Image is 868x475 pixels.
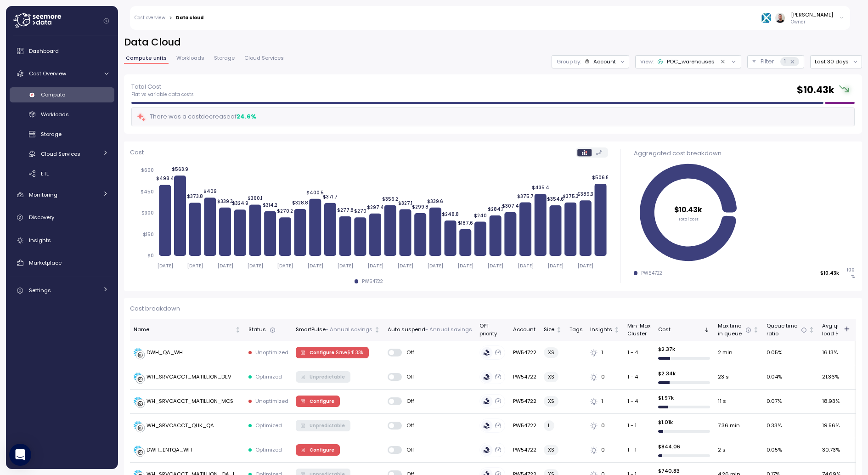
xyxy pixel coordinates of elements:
tspan: $328.8 [292,200,308,206]
p: Unoptimized [255,349,288,356]
div: Tags [569,326,583,334]
td: 1 - 4 [624,390,654,414]
span: Storage [214,56,235,61]
tspan: [DATE] [397,263,413,269]
p: Group by: [557,58,581,65]
a: Compute [10,87,114,102]
th: NameNot sorted [130,319,245,341]
p: $ 1.97k [658,394,710,401]
p: View : [640,58,654,65]
span: 23 s [718,373,729,381]
td: PW54722 [509,390,540,414]
span: 2 s [718,446,726,454]
tspan: $600 [141,168,154,174]
div: Queue time ratio [767,322,807,338]
div: DWH_ENTQA_WH [147,446,192,454]
p: Cost [130,148,144,157]
div: Min-Max Cluster [627,322,650,338]
tspan: $435.4 [532,185,549,191]
span: Configure [310,445,334,455]
div: There was a cost decrease of [136,112,256,122]
tspan: $360.1 [248,196,262,202]
span: Off [402,397,414,405]
td: PW54722 [509,365,540,390]
tspan: $297.4 [366,204,383,210]
tspan: $400.5 [306,190,324,196]
span: 0.05 % [767,446,782,454]
h2: Data Cloud [124,36,862,49]
span: Off [402,422,414,429]
tspan: $498.4 [156,176,174,182]
p: Optimized [255,422,282,429]
div: Status [248,326,288,334]
span: 0.05 % [767,349,782,357]
div: Not sorted [808,327,815,333]
p: - Annual savings [326,326,372,334]
p: 100 % [843,267,854,279]
div: [PERSON_NAME] [791,11,833,19]
span: Compute units [126,56,167,61]
span: XS [548,348,554,357]
th: CostSorted descending [654,319,714,341]
p: $ 2.34k [658,370,710,377]
tspan: [DATE] [367,263,383,269]
button: Filter1 [747,55,804,68]
h2: $ 10.43k [797,84,834,97]
p: Flat vs variable data costs [131,91,194,98]
tspan: Total cost [678,215,699,221]
tspan: [DATE] [427,263,443,269]
tspan: $339.3 [217,198,233,204]
tspan: $409 [203,189,217,195]
span: Configure [310,347,363,357]
button: Configure |Save$41.33k [296,347,369,358]
span: Monitoring [29,191,57,198]
tspan: $270 [354,209,366,215]
tspan: $284.1 [488,206,503,212]
a: Cost overview [135,16,165,20]
div: Not sorted [374,327,380,333]
td: PW54722 [509,438,540,463]
span: 7.36 min [718,422,740,430]
span: Workloads [41,111,69,118]
p: Optimized [255,373,282,380]
th: InsightsNot sorted [586,319,624,341]
span: Compute [41,91,65,98]
div: 24.6 % [237,112,256,121]
span: Unpredictable [310,420,345,430]
div: Name [134,326,233,334]
tspan: $563.9 [172,167,188,173]
button: Collapse navigation [101,17,112,24]
div: Account [593,58,616,65]
a: Insights [10,231,114,249]
p: Optimized [255,446,282,453]
p: | Save $ 41.33k [334,350,363,356]
span: Off [402,446,414,453]
tspan: [DATE] [457,263,473,269]
tspan: $277.8 [337,207,353,213]
div: Cost [658,326,703,334]
p: Filter [761,57,774,66]
td: PW54722 [509,414,540,438]
div: WH_SRVCACCT_QLIK_QA [147,422,214,430]
div: Size [544,326,554,334]
span: 21.36 % [822,373,839,381]
span: XS [548,372,554,382]
div: 0 [590,446,620,454]
th: SizeNot sorted [540,319,566,341]
tspan: $0 [147,253,154,259]
div: 0 [590,422,620,430]
div: POC_warehouses [667,58,715,66]
span: Discovery [29,214,54,221]
tspan: $354.6 [547,196,564,202]
div: Auto suspend [388,326,472,334]
span: 30.73 % [822,446,840,454]
span: Storage [41,130,62,138]
span: 0.33 % [767,422,782,430]
p: Owner [791,19,833,25]
div: OPT priority [479,322,505,338]
button: Clear value [719,57,727,66]
tspan: $371.7 [323,194,338,200]
div: 0 [590,373,620,381]
p: Unoptimized [255,397,288,405]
